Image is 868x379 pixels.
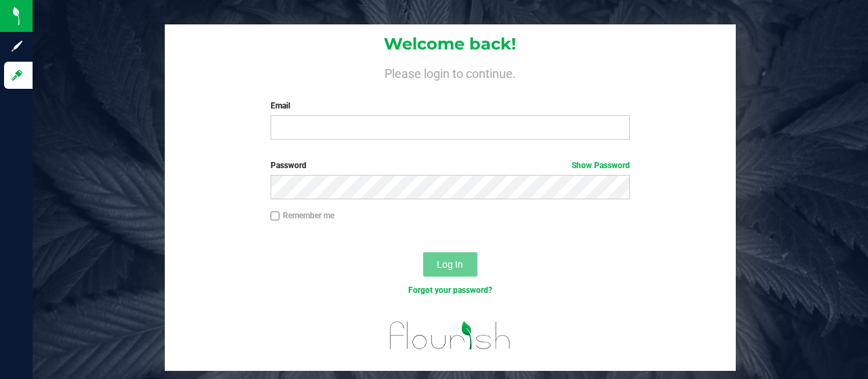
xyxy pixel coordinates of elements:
[572,161,630,170] a: Show Password
[271,100,631,112] label: Email
[379,311,521,360] img: flourish_logo.svg
[437,259,463,270] span: Log In
[10,68,24,82] inline-svg: Log in
[165,64,735,81] h4: Please login to continue.
[423,252,477,277] button: Log In
[271,210,334,222] label: Remember me
[10,39,24,53] inline-svg: Sign up
[408,285,492,295] a: Forgot your password?
[271,161,307,170] span: Password
[271,212,280,221] input: Remember me
[165,35,735,53] h1: Welcome back!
